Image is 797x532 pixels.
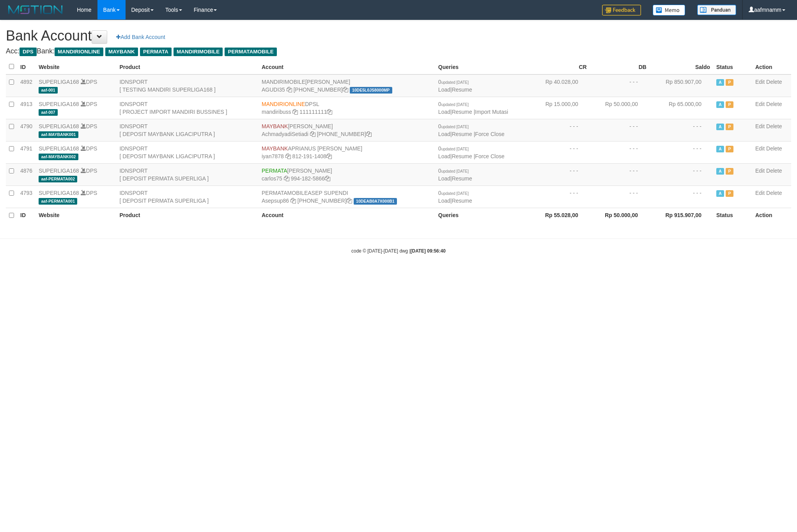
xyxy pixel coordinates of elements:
span: Paused [726,101,733,108]
td: - - - [590,141,650,163]
span: | | [438,145,505,159]
span: Paused [726,168,733,175]
td: - - - [650,163,713,186]
strong: [DATE] 09:56:40 [411,248,446,254]
a: Delete [766,79,782,85]
td: DPS [35,74,116,97]
span: Paused [726,124,733,130]
span: updated [DATE] [441,191,469,196]
img: panduan.png [697,5,736,15]
span: 0 [438,168,469,174]
th: Account [259,208,435,223]
a: Resume [452,87,472,93]
a: carlos75 [262,175,282,182]
td: - - - [650,141,713,163]
span: Active [716,146,724,152]
span: | [438,190,472,204]
span: 0 [438,101,469,107]
span: | | [438,123,505,137]
a: Edit [755,145,765,152]
a: Delete [766,101,782,107]
th: Saldo [650,59,713,74]
a: mandiribuss [262,109,291,115]
a: Edit [755,190,765,196]
a: AchmadyadiSetiadi [262,131,308,137]
span: 10DE5L0JS8000MP [350,87,392,94]
a: SUPERLIGA168 [39,190,79,196]
span: 0 [438,190,469,196]
td: - - - [650,186,713,208]
a: Edit [755,168,765,174]
td: 4791 [17,141,35,163]
td: DPS [35,141,116,163]
span: aaf-PERMATA001 [39,198,77,205]
span: Paused [726,190,733,197]
a: Resume [452,131,472,137]
td: 4790 [17,119,35,141]
th: Action [752,59,791,74]
td: Rp 65.000,00 [650,97,713,119]
span: PERMATAMOBILE [262,190,308,196]
td: [PERSON_NAME] [PHONE_NUMBER] [259,119,435,141]
a: Edit [755,123,765,129]
th: Rp 50.000,00 [590,208,650,223]
th: ID [17,59,35,74]
th: Account [259,59,435,74]
span: MAYBANK [262,123,288,129]
td: ASEP SUPENDI [PHONE_NUMBER] [259,186,435,208]
span: updated [DATE] [441,147,469,151]
a: Resume [452,198,472,204]
td: IDNSPORT [ DEPOSIT PERMATA SUPERLIGA ] [116,163,259,186]
td: DPSL 111111111 [259,97,435,119]
h1: Bank Account [6,28,791,44]
td: Rp 850.907,00 [650,74,713,97]
th: Rp 915.907,00 [650,208,713,223]
td: DPS [35,163,116,186]
span: MANDIRIMOBILE [262,79,305,85]
a: Load [438,198,450,204]
span: 0 [438,79,469,85]
td: DPS [35,97,116,119]
span: Paused [726,79,733,86]
a: Resume [452,153,472,159]
td: - - - [530,119,590,141]
img: MOTION_logo.png [6,4,65,16]
td: IDNSPORT [ DEPOSIT MAYBANK LIGACIPUTRA ] [116,119,259,141]
td: - - - [650,119,713,141]
span: MANDIRIONLINE [262,101,305,107]
th: Website [35,59,116,74]
span: aaf-PERMATA002 [39,176,77,182]
a: Load [438,87,450,93]
span: PERMATA [140,48,172,56]
th: Rp 55.028,00 [530,208,590,223]
span: PERMATA [262,168,287,174]
span: 0 [438,145,469,152]
span: updated [DATE] [441,169,469,173]
span: MANDIRIMOBILE [174,48,223,56]
th: Product [116,208,259,223]
span: aaf-MAYBANK001 [39,131,78,138]
td: DPS [35,119,116,141]
td: - - - [530,186,590,208]
td: Rp 15.000,00 [530,97,590,119]
th: Status [713,59,752,74]
th: ID [17,208,35,223]
span: Active [716,190,724,197]
a: SUPERLIGA168 [39,145,79,152]
th: DB [590,59,650,74]
a: Load [438,153,450,159]
span: MANDIRIONLINE [55,48,103,56]
td: - - - [590,186,650,208]
a: Force Close [475,153,504,159]
a: SUPERLIGA168 [39,123,79,129]
a: Load [438,175,450,182]
a: Force Close [475,131,504,137]
th: Queries [435,208,530,223]
a: Add Bank Account [111,30,170,44]
td: IDNSPORT [ TESTING MANDIRI SUPERLIGA168 ] [116,74,259,97]
td: IDNSPORT [ DEPOSIT PERMATA SUPERLIGA ] [116,186,259,208]
a: Delete [766,190,782,196]
td: IDNSPORT [ DEPOSIT MAYBANK LIGACIPUTRA ] [116,141,259,163]
span: DPS [19,48,37,56]
h4: Acc: Bank: [6,48,791,55]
